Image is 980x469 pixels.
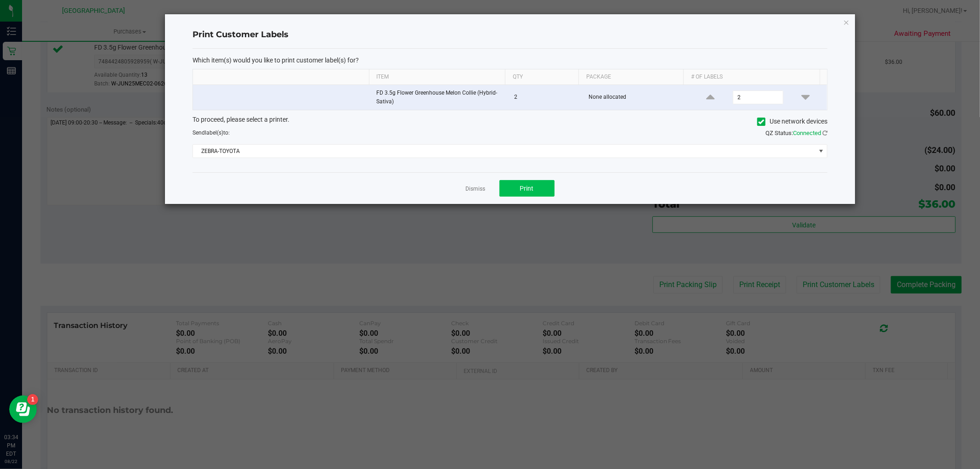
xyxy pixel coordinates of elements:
[509,85,583,110] td: 2
[466,185,486,193] a: Dismiss
[757,117,827,126] label: Use network devices
[683,69,819,85] th: # of labels
[578,69,683,85] th: Package
[520,185,534,192] span: Print
[193,56,827,64] p: Which item(s) would you like to print customer label(s) for?
[27,394,38,405] iframe: Resource center unread badge
[193,130,230,136] span: Send to:
[193,145,816,158] span: ZEBRA-TOYOTA
[369,69,505,85] th: Item
[499,180,555,197] button: Print
[193,29,827,41] h4: Print Customer Labels
[9,396,37,423] iframe: Resource center
[186,115,834,129] div: To proceed, please select a printer.
[583,85,689,110] td: None allocated
[371,85,509,110] td: FD 3.5g Flower Greenhouse Melon Collie (Hybrid-Sativa)
[505,69,578,85] th: Qty
[765,130,827,136] span: QZ Status:
[793,130,821,136] span: Connected
[205,130,223,136] span: label(s)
